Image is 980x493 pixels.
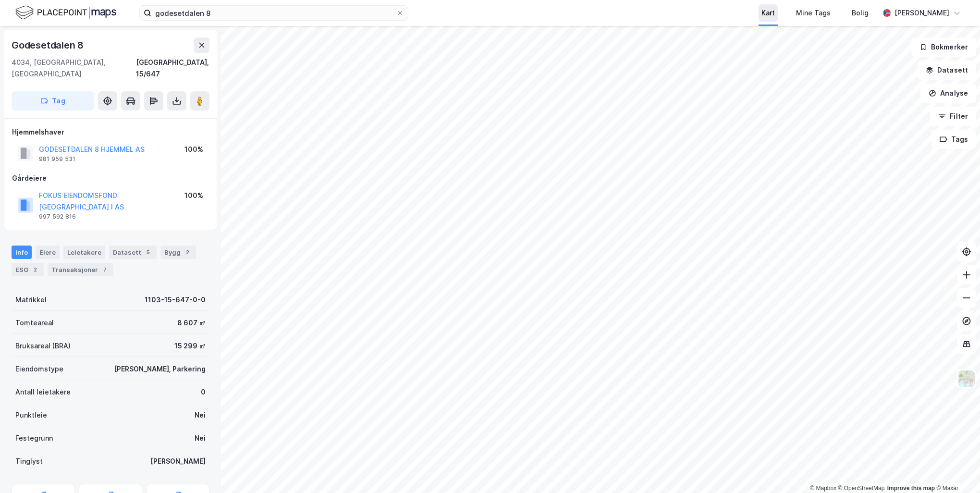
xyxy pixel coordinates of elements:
[150,456,206,467] div: [PERSON_NAME]
[177,317,206,329] div: 8 607 ㎡
[894,7,949,19] div: [PERSON_NAME]
[838,485,885,492] a: OpenStreetMap
[151,6,396,20] input: Søk på adresse, matrikkel, gårdeiere, leietakere eller personer
[160,246,196,259] div: Bygg
[15,4,116,21] img: logo.f888ab2527a4732fd821a326f86c7f29.svg
[12,37,86,53] div: Godesetdalen 8
[852,7,869,19] div: Bolig
[39,213,76,221] div: 997 592 816
[15,294,47,306] div: Matrikkel
[145,294,206,306] div: 1103-15-647-0-0
[932,447,980,493] iframe: Chat Widget
[15,386,71,398] div: Antall leietakere
[184,190,203,201] div: 100%
[39,155,75,163] div: 981 959 531
[15,317,54,329] div: Tomteareal
[143,247,153,257] div: 5
[15,456,43,467] div: Tinglyst
[12,57,136,80] div: 4034, [GEOGRAPHIC_DATA], [GEOGRAPHIC_DATA]
[12,246,32,259] div: Info
[15,409,47,421] div: Punktleie
[36,246,60,259] div: Eiere
[15,363,63,375] div: Eiendomstype
[184,144,203,155] div: 100%
[12,263,44,276] div: ESG
[174,340,206,352] div: 15 299 ㎡
[957,370,976,388] img: Z
[931,130,976,149] button: Tags
[796,7,831,19] div: Mine Tags
[810,485,836,492] a: Mapbox
[136,57,209,80] div: [GEOGRAPHIC_DATA], 15/647
[761,7,775,19] div: Kart
[918,61,976,80] button: Datasett
[109,246,157,259] div: Datasett
[920,84,976,103] button: Analyse
[114,363,206,375] div: [PERSON_NAME], Parkering
[12,91,94,111] button: Tag
[15,432,53,444] div: Festegrunn
[195,432,206,444] div: Nei
[15,340,71,352] div: Bruksareal (BRA)
[12,126,209,138] div: Hjemmelshaver
[63,246,105,259] div: Leietakere
[932,447,980,493] div: Kontrollprogram for chat
[100,265,110,274] div: 7
[195,409,206,421] div: Nei
[930,107,976,126] button: Filter
[48,263,113,276] div: Transaksjoner
[183,247,192,257] div: 2
[201,386,206,398] div: 0
[911,37,976,57] button: Bokmerker
[30,265,40,274] div: 2
[887,485,935,492] a: Improve this map
[12,173,209,184] div: Gårdeiere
